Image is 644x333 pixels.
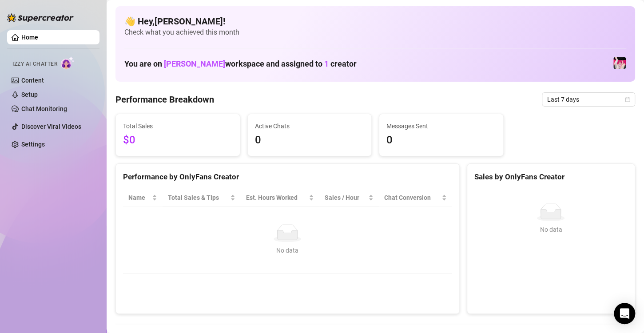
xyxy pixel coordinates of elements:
[613,57,626,69] img: emopink69
[386,132,496,149] span: 0
[163,189,241,206] th: Total Sales & Tips
[115,93,214,106] h4: Performance Breakdown
[384,193,440,202] span: Chat Conversion
[132,246,443,255] div: No data
[324,59,329,68] span: 1
[386,121,496,131] span: Messages Sent
[625,97,630,102] span: calendar
[128,193,150,202] span: Name
[379,189,452,206] th: Chat Conversion
[168,193,228,202] span: Total Sales & Tips
[246,193,307,202] div: Est. Hours Worked
[21,77,44,84] a: Content
[164,59,225,68] span: [PERSON_NAME]
[7,13,74,22] img: logo-BBDzfeDw.svg
[21,34,38,41] a: Home
[21,105,67,112] a: Chat Monitoring
[124,28,626,37] span: Check what you achieved this month
[123,132,233,149] span: $0
[124,59,357,69] h1: You are on workspace and assigned to creator
[478,225,624,234] div: No data
[255,121,365,131] span: Active Chats
[21,123,81,130] a: Discover Viral Videos
[325,193,366,202] span: Sales / Hour
[547,93,630,106] span: Last 7 days
[12,60,57,68] span: Izzy AI Chatter
[123,189,163,206] th: Name
[474,171,628,183] div: Sales by OnlyFans Creator
[319,189,379,206] th: Sales / Hour
[124,15,626,28] h4: 👋 Hey, [PERSON_NAME] !
[255,132,365,149] span: 0
[21,141,45,148] a: Settings
[123,171,452,183] div: Performance by OnlyFans Creator
[21,91,38,98] a: Setup
[614,303,635,324] div: Open Intercom Messenger
[123,121,233,131] span: Total Sales
[61,56,75,69] img: AI Chatter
